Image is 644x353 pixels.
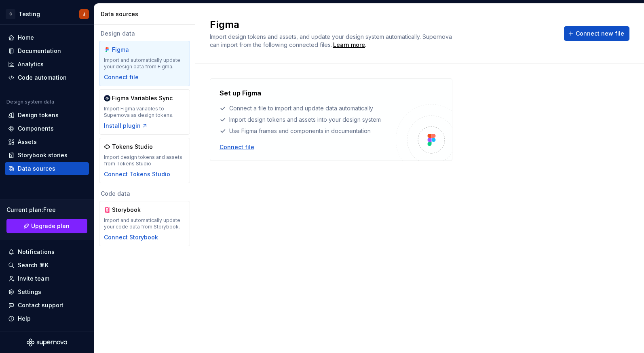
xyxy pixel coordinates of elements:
[27,338,67,347] svg: Supernova Logo
[19,10,40,18] div: Testing
[99,138,190,183] a: Tokens StudioImport design tokens and assets from Tokens StudioConnect Tokens Studio
[18,47,61,55] div: Documentation
[5,109,89,122] a: Design tokens
[5,71,89,84] a: Code automation
[5,162,89,175] a: Data sources
[18,138,37,146] div: Assets
[99,190,190,198] div: Code data
[104,217,185,230] div: Import and automatically update your code data from Storybook.
[6,219,87,233] button: Upgrade plan
[104,122,148,130] button: Install plugin
[104,170,170,178] button: Connect Tokens Studio
[5,31,89,44] a: Home
[99,89,190,135] a: Figma Variables SyncImport Figma variables to Supernova as design tokens.Install plugin
[18,165,55,173] div: Data sources
[112,46,151,54] div: Figma
[6,9,15,19] div: C
[101,10,192,18] div: Data sources
[99,201,190,246] a: StorybookImport and automatically update your code data from Storybook.Connect Storybook
[104,57,185,70] div: Import and automatically update your design data from Figma.
[99,41,190,86] a: FigmaImport and automatically update your design data from Figma.Connect file
[18,111,59,119] div: Design tokens
[5,285,89,298] a: Settings
[5,299,89,312] button: Contact support
[18,125,54,133] div: Components
[220,127,396,135] div: Use Figma frames and components in documentation
[18,315,31,323] div: Help
[2,5,92,23] button: CTestingJ
[18,275,49,283] div: Invite team
[18,74,67,82] div: Code automation
[564,26,629,41] button: Connect new file
[210,18,554,31] h2: Figma
[5,259,89,272] button: Search ⌘K
[220,88,261,98] h4: Set up Figma
[104,73,139,81] button: Connect file
[5,272,89,285] a: Invite team
[6,99,54,105] div: Design system data
[5,58,89,71] a: Analytics
[576,30,624,38] span: Connect new file
[5,44,89,57] a: Documentation
[220,116,396,124] div: Import design tokens and assets into your design system
[18,261,49,269] div: Search ⌘K
[112,94,173,102] div: Figma Variables Sync
[5,149,89,162] a: Storybook stories
[210,33,454,48] span: Import design tokens and assets, and update your design system automatically. Supernova can impor...
[112,206,151,214] div: Storybook
[104,233,158,241] button: Connect Storybook
[6,206,87,214] div: Current plan : Free
[220,104,396,112] div: Connect a file to import and update data automatically
[104,106,185,118] div: Import Figma variables to Supernova as design tokens.
[332,42,366,48] span: .
[18,288,41,296] div: Settings
[18,34,34,42] div: Home
[18,248,55,256] div: Notifications
[5,312,89,325] button: Help
[18,60,44,68] div: Analytics
[5,135,89,148] a: Assets
[5,245,89,258] button: Notifications
[5,122,89,135] a: Components
[83,11,85,17] div: J
[31,222,70,230] span: Upgrade plan
[220,143,254,151] button: Connect file
[112,143,153,151] div: Tokens Studio
[18,301,63,309] div: Contact support
[99,30,190,38] div: Design data
[333,41,365,49] a: Learn more
[18,151,68,159] div: Storybook stories
[104,154,185,167] div: Import design tokens and assets from Tokens Studio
